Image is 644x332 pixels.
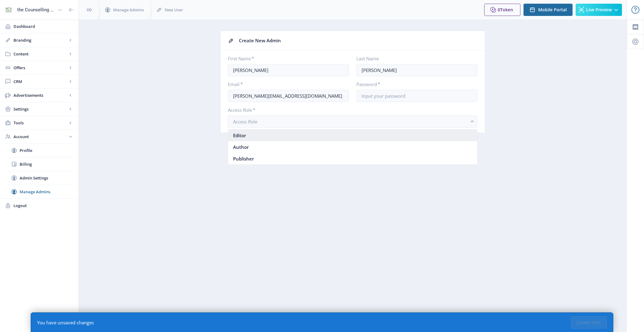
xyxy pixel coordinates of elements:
[233,119,257,125] span: Access Role
[13,23,74,29] span: Dashboard
[356,81,473,87] label: Password
[6,171,72,185] a: Admin Settings
[6,185,72,198] a: Manage Admins
[538,7,567,12] span: Mobile Portal
[6,144,72,157] a: Profile
[13,78,67,85] span: CRM
[13,51,67,57] span: Content
[4,5,13,15] img: properties.app_icon.jpeg
[239,36,477,45] div: Create New Admin
[586,7,612,12] span: Live Preview
[113,7,144,13] span: Manage Admins
[20,175,72,181] span: Admin Settings
[484,4,520,16] button: 0Token
[356,64,477,76] input: Input your last name
[228,115,477,128] button: Access Role
[20,189,72,195] span: Manage Admins
[576,4,622,16] button: Live Preview
[6,157,72,171] a: Billing
[13,120,67,126] span: Tools
[233,132,246,139] span: Editor
[20,147,72,153] span: Profile
[228,64,349,76] input: Input your firt name
[13,134,67,140] span: Account
[13,37,67,43] span: Branding
[571,316,607,329] button: Create User
[523,4,573,16] button: Mobile Portal
[233,155,254,162] span: Publisher
[37,319,94,326] div: You have unsaved changes
[356,90,477,102] input: Input your password
[13,202,74,209] span: Logout
[356,55,473,62] label: Last Name
[17,3,55,17] div: the Counselling Australia Magazine
[165,7,183,13] span: New User
[228,107,473,113] label: Access Role
[20,161,72,167] span: Billing
[228,81,344,87] label: Email
[13,65,67,71] span: Offers
[500,7,513,13] span: Token
[228,90,349,102] input: Input your email
[228,55,344,62] label: First Name
[13,92,67,98] span: Advertisements
[13,106,67,112] span: Settings
[233,143,249,151] span: Author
